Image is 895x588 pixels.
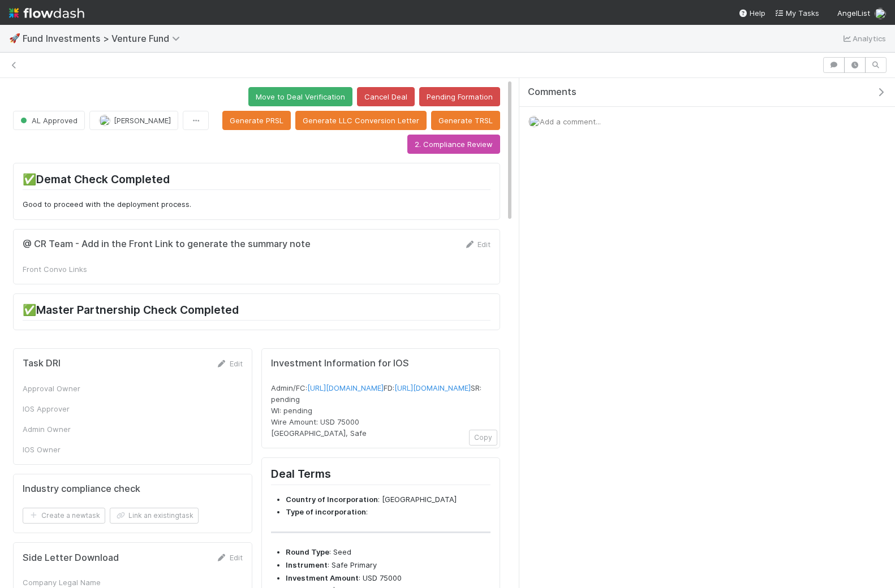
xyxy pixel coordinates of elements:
[286,495,378,504] strong: Country of Incorporation
[286,507,366,516] strong: Type of incorporation
[9,33,20,43] span: 🚀
[774,8,819,18] span: My Tasks
[23,33,186,44] span: Fund Investments > Venture Fund
[23,403,192,414] div: IOS Approver
[23,383,192,394] div: Approval Owner
[23,263,107,275] div: Front Convo Links
[307,383,384,392] a: [URL][DOMAIN_NAME]
[13,111,85,130] button: AL Approved
[23,423,192,435] div: Admin Owner
[110,508,199,524] button: Link an existingtask
[419,87,500,106] button: Pending Formation
[407,135,500,154] button: 2. Compliance Review
[248,87,352,106] button: Move to Deal Verification
[216,359,243,368] a: Edit
[528,116,540,127] img: avatar_eed832e9-978b-43e4-b51e-96e46fa5184b.png
[23,444,192,455] div: IOS Owner
[18,116,78,125] span: AL Approved
[23,577,192,588] div: Company Legal Name
[286,507,491,518] li: :
[738,7,765,19] div: Help
[286,560,491,571] li: : Safe Primary
[286,560,328,569] strong: Instrument
[841,32,886,45] a: Analytics
[23,239,311,250] h5: @ CR Team - Add in the Front Link to generate the summary note
[357,87,415,106] button: Cancel Deal
[222,111,291,130] button: Generate PRSL
[23,483,140,495] h5: Industry compliance check
[286,573,491,584] li: : USD 75000
[23,303,490,321] h2: ✅Master Partnership Check Completed
[99,115,110,126] img: avatar_6db445ce-3f56-49af-8247-57cf2b85f45b.png
[23,508,105,524] button: Create a newtask
[875,8,886,19] img: avatar_eed832e9-978b-43e4-b51e-96e46fa5184b.png
[431,111,500,130] button: Generate TRSL
[23,552,119,564] h5: Side Letter Download
[89,111,178,130] button: [PERSON_NAME]
[271,383,484,438] span: Admin/FC: FD: SR: pending WI: pending Wire Amount: USD 75000 [GEOGRAPHIC_DATA], Safe
[528,87,576,98] span: Comments
[271,467,491,485] h2: Deal Terms
[23,172,490,190] h2: ✅Demat Check Completed
[114,116,171,125] span: [PERSON_NAME]
[271,358,491,369] h5: Investment Information for IOS
[23,358,61,369] h5: Task DRI
[540,117,601,126] span: Add a comment...
[286,494,491,505] li: : [GEOGRAPHIC_DATA]
[9,3,84,23] img: logo-inverted-e16ddd16eac7371096b0.svg
[23,199,490,210] p: Good to proceed with the deployment process.
[286,547,491,558] li: : Seed
[286,547,329,556] strong: Round Type
[469,430,497,446] button: Copy
[394,383,471,392] a: [URL][DOMAIN_NAME]
[295,111,427,130] button: Generate LLC Conversion Letter
[286,573,359,582] strong: Investment Amount
[774,7,819,19] a: My Tasks
[837,8,870,18] span: AngelList
[216,553,243,562] a: Edit
[464,240,490,249] a: Edit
